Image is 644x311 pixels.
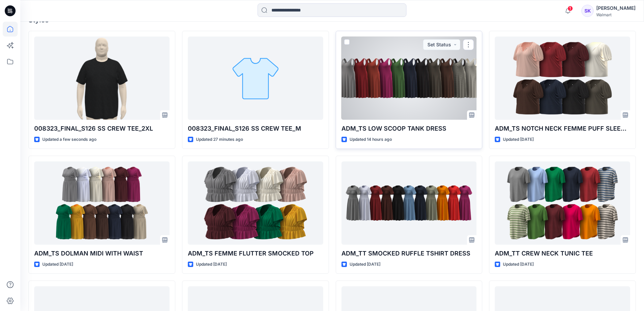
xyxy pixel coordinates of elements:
div: SK [581,5,594,17]
div: Walmart [596,12,636,17]
p: Updated [DATE] [196,261,227,268]
p: Updated [DATE] [503,261,534,268]
a: 008323_FINAL_S126 SS CREW TEE_2XL [34,37,170,120]
a: ADM_TS NOTCH NECK FEMME PUFF SLEEVE TOP [495,37,630,120]
a: ADM_TS FEMME FLUTTER SMOCKED TOP [188,161,323,245]
p: ADM_TS LOW SCOOP TANK DRESS [341,124,477,133]
a: 008323_FINAL_S126 SS CREW TEE_M [188,37,323,120]
p: Updated [DATE] [503,136,534,143]
p: Updated [DATE] [42,261,73,268]
p: ADM_TT SMOCKED RUFFLE TSHIRT DRESS [341,249,477,258]
p: 008323_FINAL_S126 SS CREW TEE_2XL [34,124,170,133]
p: Updated 27 minutes ago [196,136,243,143]
a: ADM_TS DOLMAN MIDI WITH WAIST [34,161,170,245]
p: ADM_TT CREW NECK TUNIC TEE [495,249,630,258]
a: ADM_TS LOW SCOOP TANK DRESS [341,37,477,120]
span: 1 [568,6,573,11]
p: Updated 14 hours ago [350,136,392,143]
p: ADM_TS DOLMAN MIDI WITH WAIST [34,249,170,258]
p: ADM_TS FEMME FLUTTER SMOCKED TOP [188,249,323,258]
p: Updated [DATE] [350,261,380,268]
a: ADM_TT SMOCKED RUFFLE TSHIRT DRESS [341,161,477,245]
a: ADM_TT CREW NECK TUNIC TEE [495,161,630,245]
div: [PERSON_NAME] [596,4,636,12]
p: ADM_TS NOTCH NECK FEMME PUFF SLEEVE TOP [495,124,630,133]
p: Updated a few seconds ago [42,136,96,143]
p: 008323_FINAL_S126 SS CREW TEE_M [188,124,323,133]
